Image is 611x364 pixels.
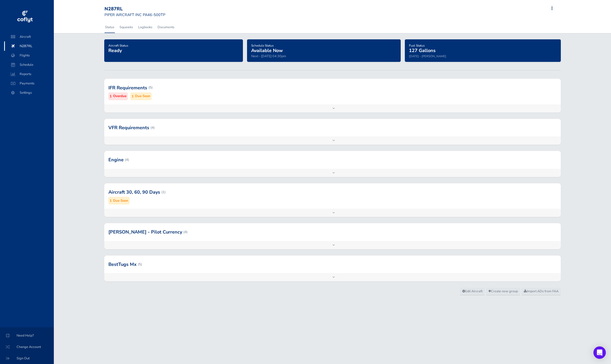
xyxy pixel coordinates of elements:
span: 127 Gallons [409,47,436,54]
img: coflyt logo [16,9,33,25]
span: Next - [DATE] 04:30pm [251,54,286,59]
div: N287RL [105,6,165,12]
span: Settings [9,88,49,97]
span: Import ADs from FAA [524,289,558,294]
span: Payments [9,79,49,88]
span: Aircraft Status [108,43,128,48]
small: PIPER AIRCRAFT INC PA46-500TP [105,12,165,17]
small: Due Soon [113,198,128,203]
span: Change Account [6,342,48,352]
span: Edit Aircraft [462,289,482,294]
span: Available Now [251,47,283,54]
a: Logbooks [138,21,153,33]
span: Aircraft [9,32,49,41]
a: Edit Aircraft [460,288,485,295]
span: N287RL [9,41,49,51]
div: Open Intercom Messenger [593,346,606,359]
span: Ready [108,47,122,54]
small: Due Soon [135,93,150,99]
span: Schedule [9,60,49,69]
span: Sign Out [6,354,48,363]
span: Create new group [488,289,518,294]
small: Overdue [113,93,126,99]
a: Import ADs from FAA [521,288,561,295]
span: Fuel Status [409,43,425,48]
span: Need Help? [6,331,48,340]
span: Flights [9,51,49,60]
a: Documents [157,21,175,33]
a: Status [105,21,115,33]
span: Schedule Status [251,43,274,48]
small: [DATE] - [PERSON_NAME] [409,54,446,58]
a: Create new group [486,288,520,295]
span: Reports [9,69,49,79]
a: Squawks [119,21,133,33]
a: Schedule StatusAvailable Now [251,42,283,54]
